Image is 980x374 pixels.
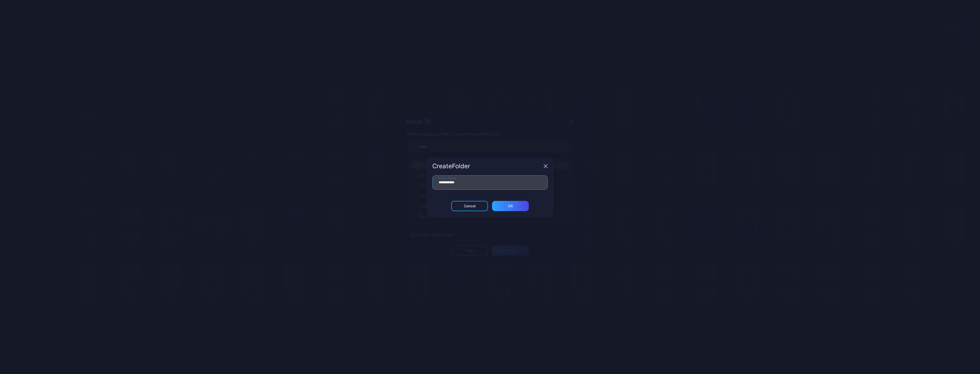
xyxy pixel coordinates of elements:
input: Folder Name [432,175,548,190]
div: ОК [508,204,513,208]
div: Cancel [464,204,475,208]
div: Create Folder [432,163,542,169]
button: ОК [492,201,529,211]
button: Cancel [451,201,488,211]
